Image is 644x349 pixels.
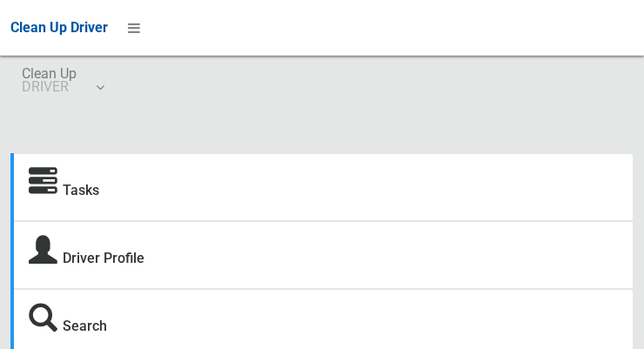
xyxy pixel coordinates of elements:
span: Clean Up [22,67,103,93]
a: Driver Profile [63,250,144,266]
a: Clean Up Driver [10,15,108,41]
span: Clean Up Driver [10,19,108,36]
a: Search [63,318,107,334]
a: Tasks [63,182,99,198]
a: Clean UpDRIVER [10,56,114,111]
small: DRIVER [22,80,77,93]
